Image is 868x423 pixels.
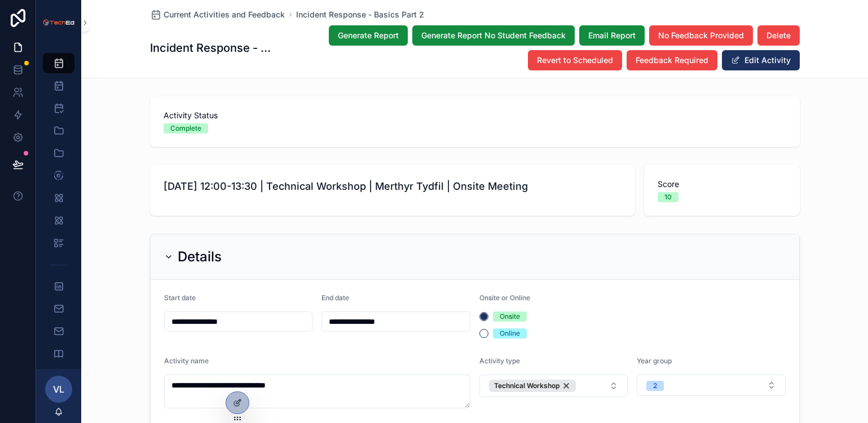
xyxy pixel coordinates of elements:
[588,30,636,41] span: Email Report
[653,381,657,391] div: 2
[722,50,800,70] button: Edit Activity
[649,25,753,46] button: No Feedback Provided
[164,9,285,20] span: Current Activities and Feedback
[637,375,786,396] button: Select Button
[489,380,576,392] button: Unselect 1
[164,110,786,121] span: Activity Status
[164,293,196,302] span: Start date
[412,25,575,46] button: Generate Report No Student Feedback
[329,25,408,46] button: Generate Report
[150,40,275,56] h1: Incident Response - Basics Part 2
[178,248,222,266] h2: Details
[321,293,349,302] span: End date
[500,328,520,339] div: Online
[627,50,717,70] button: Feedback Required
[164,179,622,194] span: [DATE] 12:00-13:30 | Technical Workshop | Merthyr Tydfil | Onsite Meeting
[494,381,559,390] span: Technical Workshop
[479,375,628,397] button: Select Button
[528,50,622,70] button: Revert to Scheduled
[636,55,708,66] span: Feedback Required
[338,30,399,41] span: Generate Report
[658,179,786,190] span: Score
[479,357,520,365] span: Activity type
[757,25,800,46] button: Delete
[296,9,424,20] a: Incident Response - Basics Part 2
[150,9,285,20] a: Current Activities and Feedback
[53,382,64,396] span: VL
[579,25,645,46] button: Email Report
[664,192,672,202] div: 10
[766,30,791,41] span: Delete
[500,311,520,322] div: Onsite
[537,55,613,66] span: Revert to Scheduled
[658,30,744,41] span: No Feedback Provided
[36,45,81,369] div: scrollable content
[646,380,664,391] button: Unselect I_2
[170,123,201,133] div: Complete
[164,357,209,365] span: Activity name
[43,19,74,26] img: App logo
[421,30,566,41] span: Generate Report No Student Feedback
[637,357,672,365] span: Year group
[479,293,530,302] span: Onsite or Online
